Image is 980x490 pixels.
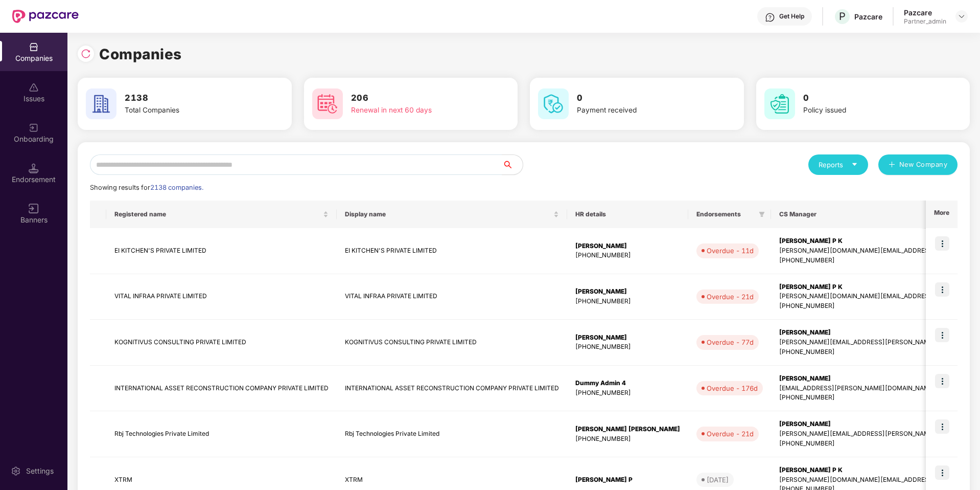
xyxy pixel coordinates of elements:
div: Overdue - 21d [707,429,754,439]
img: svg+xml;base64,PHN2ZyB3aWR0aD0iMjAiIGhlaWdodD0iMjAiIHZpZXdCb3g9IjAgMCAyMCAyMCIgZmlsbD0ibm9uZSIgeG... [29,123,39,133]
h3: 0 [803,92,932,105]
img: svg+xml;base64,PHN2ZyB3aWR0aD0iMTYiIGhlaWdodD0iMTYiIHZpZXdCb3g9IjAgMCAxNiAxNiIgZmlsbD0ibm9uZSIgeG... [29,204,39,214]
div: Settings [23,466,57,476]
img: New Pazcare Logo [12,10,79,23]
td: Rbj Technologies Private Limited [106,411,337,457]
td: INTERNATIONAL ASSET RECONSTRUCTION COMPANY PRIVATE LIMITED [337,366,567,412]
div: Dummy Admin 4 [575,378,680,388]
span: CS Manager [779,210,978,218]
div: Overdue - 176d [707,383,758,393]
span: Display name [345,210,551,218]
img: svg+xml;base64,PHN2ZyB3aWR0aD0iMTQuNSIgaGVpZ2h0PSIxNC41IiB2aWV3Qm94PSIwIDAgMTYgMTYiIGZpbGw9Im5vbm... [29,163,39,173]
img: icon [935,374,949,388]
td: EI KITCHEN'S PRIVATE LIMITED [106,228,337,274]
th: HR details [567,201,688,228]
td: VITAL INFRAA PRIVATE LIMITED [337,274,567,320]
div: Policy issued [803,105,932,116]
div: [PHONE_NUMBER] [575,342,680,352]
span: Registered name [114,210,321,218]
span: filter [759,211,765,217]
th: Display name [337,201,567,228]
h3: 206 [351,92,480,105]
th: More [926,201,958,228]
div: Partner_admin [904,17,946,26]
div: Pazcare [854,12,882,21]
div: [PHONE_NUMBER] [575,251,680,260]
div: Total Companies [125,105,253,116]
h3: 0 [577,92,706,105]
img: svg+xml;base64,PHN2ZyBpZD0iQ29tcGFuaWVzIiB4bWxucz0iaHR0cDovL3d3dy53My5vcmcvMjAwMC9zdmciIHdpZHRoPS... [29,42,39,52]
div: Overdue - 77d [707,337,754,347]
span: Endorsements [696,210,755,218]
td: VITAL INFRAA PRIVATE LIMITED [106,274,337,320]
img: svg+xml;base64,PHN2ZyBpZD0iUmVsb2FkLTMyeDMyIiB4bWxucz0iaHR0cDovL3d3dy53My5vcmcvMjAwMC9zdmciIHdpZH... [81,49,91,59]
h1: Companies [99,43,182,65]
div: Payment received [577,105,706,116]
div: [PHONE_NUMBER] [575,388,680,398]
img: icon [935,465,949,480]
button: search [502,154,523,175]
img: svg+xml;base64,PHN2ZyB4bWxucz0iaHR0cDovL3d3dy53My5vcmcvMjAwMC9zdmciIHdpZHRoPSI2MCIgaGVpZ2h0PSI2MC... [312,88,343,119]
img: icon [935,282,949,297]
img: svg+xml;base64,PHN2ZyB4bWxucz0iaHR0cDovL3d3dy53My5vcmcvMjAwMC9zdmciIHdpZHRoPSI2MCIgaGVpZ2h0PSI2MC... [86,88,116,119]
button: plusNew Company [878,154,958,175]
div: [PERSON_NAME] [575,287,680,297]
td: KOGNITIVUS CONSULTING PRIVATE LIMITED [106,320,337,366]
h3: 2138 [125,92,253,105]
img: svg+xml;base64,PHN2ZyBpZD0iRHJvcGRvd24tMzJ4MzIiIHhtbG5zPSJodHRwOi8vd3d3LnczLm9yZy8yMDAwL3N2ZyIgd2... [958,12,966,20]
td: Rbj Technologies Private Limited [337,411,567,457]
span: search [502,161,523,169]
div: Get Help [779,12,804,20]
img: svg+xml;base64,PHN2ZyBpZD0iSXNzdWVzX2Rpc2FibGVkIiB4bWxucz0iaHR0cDovL3d3dy53My5vcmcvMjAwMC9zdmciIH... [29,82,39,93]
div: Renewal in next 60 days [351,105,480,116]
img: svg+xml;base64,PHN2ZyB4bWxucz0iaHR0cDovL3d3dy53My5vcmcvMjAwMC9zdmciIHdpZHRoPSI2MCIgaGVpZ2h0PSI2MC... [538,88,569,119]
img: svg+xml;base64,PHN2ZyBpZD0iSGVscC0zMngzMiIgeG1sbnM9Imh0dHA6Ly93d3cudzMub3JnLzIwMDAvc3ZnIiB3aWR0aD... [765,12,775,23]
td: EI KITCHEN'S PRIVATE LIMITED [337,228,567,274]
td: INTERNATIONAL ASSET RECONSTRUCTION COMPANY PRIVATE LIMITED [106,366,337,412]
span: New Company [899,160,948,170]
img: svg+xml;base64,PHN2ZyBpZD0iU2V0dGluZy0yMHgyMCIgeG1sbnM9Imh0dHA6Ly93d3cudzMub3JnLzIwMDAvc3ZnIiB3aW... [11,466,21,476]
div: Overdue - 21d [707,292,754,302]
img: svg+xml;base64,PHN2ZyB4bWxucz0iaHR0cDovL3d3dy53My5vcmcvMjAwMC9zdmciIHdpZHRoPSI2MCIgaGVpZ2h0PSI2MC... [764,88,795,119]
div: Reports [819,160,858,170]
div: Pazcare [904,8,946,17]
div: [PHONE_NUMBER] [575,434,680,444]
img: icon [935,236,949,251]
span: filter [757,208,767,220]
div: [PERSON_NAME] [575,333,680,343]
img: icon [935,328,949,342]
span: caret-down [851,161,858,168]
span: 2138 companies. [150,184,203,191]
div: [PHONE_NUMBER] [575,297,680,306]
div: [PERSON_NAME] [575,241,680,251]
span: Showing results for [90,184,203,191]
div: Overdue - 11d [707,246,754,256]
div: [PERSON_NAME] P [575,475,680,485]
img: icon [935,419,949,434]
td: KOGNITIVUS CONSULTING PRIVATE LIMITED [337,320,567,366]
div: [PERSON_NAME] [PERSON_NAME] [575,425,680,434]
span: P [839,10,846,23]
th: Registered name [106,201,337,228]
span: plus [889,161,895,169]
div: [DATE] [707,475,729,485]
